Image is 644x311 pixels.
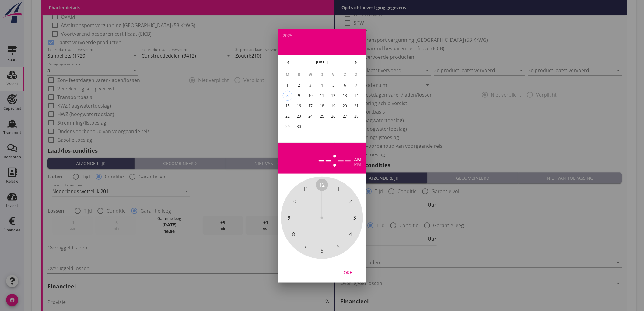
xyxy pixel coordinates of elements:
button: 1 [283,80,292,90]
div: 8 [283,91,292,100]
span: 2 [349,198,352,205]
button: 22 [283,111,292,121]
button: 29 [283,122,292,132]
button: 11 [317,91,327,101]
button: 23 [294,111,304,121]
i: chevron_right [352,58,359,66]
button: [DATE] [314,58,330,67]
span: 3 [354,214,356,221]
button: 30 [294,122,304,132]
button: 12 [329,91,338,101]
span: 12 [319,181,325,189]
button: 9 [294,91,304,101]
i: chevron_left [285,58,292,66]
button: 21 [352,101,361,111]
div: am [354,157,361,162]
span: 10 [291,198,296,205]
button: 15 [283,101,292,111]
th: W [305,69,316,80]
span: 11 [303,186,308,193]
button: 13 [340,91,350,101]
button: 19 [329,101,338,111]
button: 8 [283,91,292,101]
div: -- [338,147,352,169]
button: 26 [329,111,338,121]
span: : [332,147,338,169]
button: 4 [317,80,327,90]
button: 24 [306,111,315,121]
button: 2 [294,80,304,90]
span: 9 [288,214,291,221]
div: pm [354,162,361,167]
span: 7 [304,242,307,250]
span: 6 [321,247,324,254]
button: 7 [352,80,361,90]
button: 14 [352,91,361,101]
button: 16 [294,101,304,111]
button: 10 [306,91,315,101]
th: V [328,69,339,80]
th: D [294,69,305,80]
th: Z [340,69,351,80]
th: M [282,69,293,80]
span: 5 [337,242,340,250]
th: D [317,69,327,80]
button: 3 [306,80,315,90]
button: Oké [334,267,361,278]
button: 5 [329,80,338,90]
span: 4 [349,231,352,238]
div: 2025 [283,34,361,38]
button: 18 [317,101,327,111]
button: 6 [340,80,350,90]
div: Oké [339,269,356,275]
button: 25 [317,111,327,121]
button: 28 [352,111,361,121]
button: 27 [340,111,350,121]
div: -- [318,147,332,169]
span: 1 [337,186,340,193]
span: 8 [292,231,295,238]
button: 17 [306,101,315,111]
th: Z [351,69,362,80]
button: 20 [340,101,350,111]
